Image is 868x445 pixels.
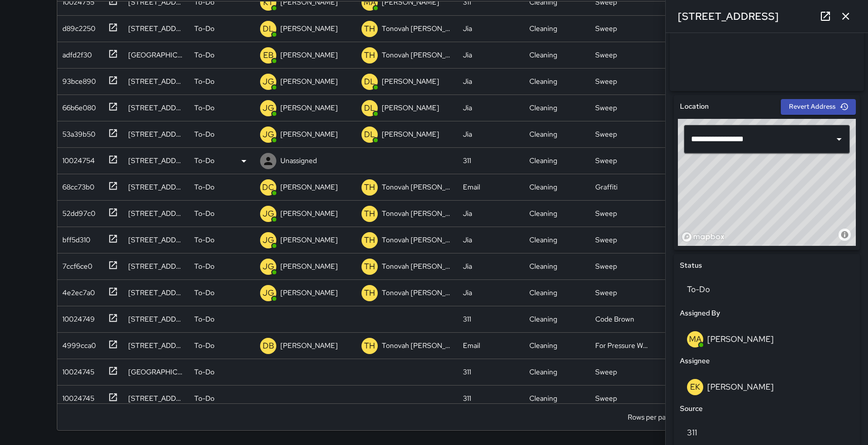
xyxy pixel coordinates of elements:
p: Tonovah [PERSON_NAME] [382,208,453,218]
p: TH [364,49,375,61]
div: Cleaning [529,235,557,245]
div: 311 [463,393,471,403]
div: Sweep [595,367,617,377]
div: 4999cca0 [58,336,96,351]
div: Cleaning [529,340,557,351]
div: Sweep [595,393,617,403]
p: [PERSON_NAME] [280,103,338,113]
p: To-Do [194,155,214,166]
div: 10024745 [58,389,94,403]
div: Jia [463,50,472,60]
div: 10024749 [58,310,95,324]
p: DL [263,23,274,35]
p: DC [262,181,274,194]
div: 761 Tehama Street [128,23,184,34]
div: 93bce890 [58,72,96,86]
div: 520 9th Street [128,129,184,139]
div: 66b6e080 [58,99,96,113]
div: 950 Bryant Street [128,288,184,298]
div: Sweep [595,288,617,298]
p: To-Do [194,103,214,113]
div: 4e2ec7a0 [58,283,95,298]
p: To-Do [194,235,214,245]
p: JG [263,208,274,220]
p: Tonovah [PERSON_NAME] [382,261,453,271]
p: To-Do [194,50,214,60]
p: EB [263,49,274,61]
div: Cleaning [529,103,557,113]
div: Sweep [595,103,617,113]
div: d89c2250 [58,19,95,34]
div: 68cc73b0 [58,178,94,192]
div: Sweep [595,155,617,166]
p: [PERSON_NAME] [382,103,439,113]
div: Cleaning [529,367,557,377]
p: [PERSON_NAME] [280,340,338,351]
div: Cleaning [529,182,557,192]
div: 1190 Howard Street [128,155,184,166]
div: 999 Brannan Street [128,103,184,113]
p: To-Do [194,367,214,377]
div: Email [463,182,480,192]
div: Jia [463,261,472,271]
p: Tonovah [PERSON_NAME] [382,340,453,351]
div: Cleaning [529,314,557,324]
p: Tonovah [PERSON_NAME] [382,50,453,60]
p: TH [364,181,375,194]
p: To-Do [194,288,214,298]
p: TH [364,287,375,299]
div: For Pressure Washer [595,340,651,351]
div: Cleaning [529,261,557,271]
div: Jia [463,235,472,245]
div: adfd2f30 [58,46,92,60]
p: To-Do [194,393,214,403]
div: 950 Bryant Street [128,261,184,271]
div: Sweep [595,76,617,86]
p: [PERSON_NAME] [280,182,338,192]
p: DL [364,102,375,114]
div: Sweep [595,261,617,271]
div: Jia [463,76,472,86]
div: Sweep [595,50,617,60]
div: 1190 Howard Street [128,314,184,324]
div: Jia [463,208,472,218]
p: [PERSON_NAME] [280,50,338,60]
p: Tonovah [PERSON_NAME] [382,235,453,245]
div: 56 Langton Street [128,340,184,351]
div: 1111 Bryant Street [128,76,184,86]
div: 53a39b50 [58,125,95,139]
p: [PERSON_NAME] [280,208,338,218]
p: JG [263,234,274,246]
p: DL [364,76,375,88]
p: To-Do [194,76,214,86]
p: TH [364,23,375,35]
div: 311 [463,155,471,166]
p: JG [263,129,274,141]
p: TH [364,208,375,220]
div: 311 [463,367,471,377]
p: JG [263,261,274,273]
div: Jia [463,23,472,34]
div: Sweep [595,235,617,245]
p: JG [263,76,274,88]
p: DL [364,129,375,141]
div: 940 Natoma Street [128,50,184,60]
p: Unassigned [280,155,317,166]
div: 855 Brannan Street [128,208,184,218]
div: Jia [463,103,472,113]
p: JG [263,287,274,299]
p: TH [364,340,375,352]
p: [PERSON_NAME] [382,76,439,86]
div: Jia [463,288,472,298]
div: 520 Natoma Street [128,367,184,377]
div: Sweep [595,129,617,139]
div: Sweep [595,23,617,34]
div: Sweep [595,208,617,218]
div: Cleaning [529,23,557,34]
p: [PERSON_NAME] [382,129,439,139]
div: Graffiti [595,182,618,192]
p: [PERSON_NAME] [280,129,338,139]
p: TH [364,261,375,273]
div: Cleaning [529,288,557,298]
div: Cleaning [529,393,557,403]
